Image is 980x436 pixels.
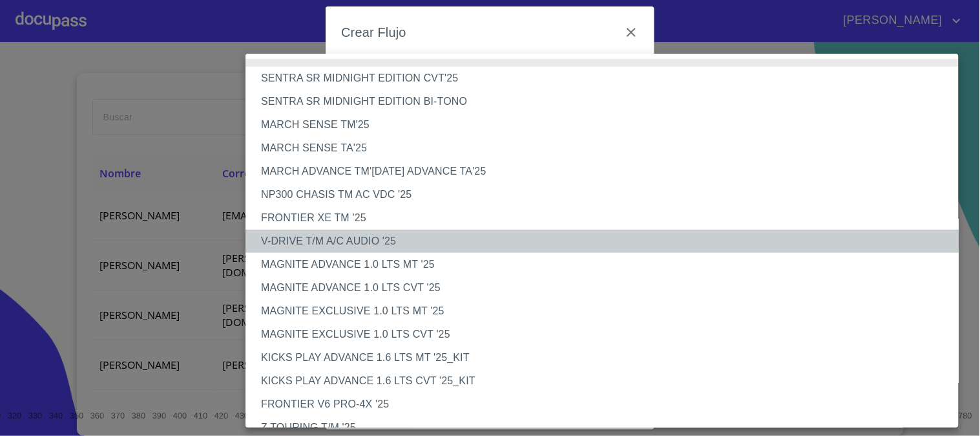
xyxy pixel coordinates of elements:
[245,90,970,113] li: SENTRA SR MIDNIGHT EDITION BI-TONO
[245,136,970,160] li: MARCH SENSE TA'25
[245,276,970,300] li: MAGNITE ADVANCE 1.0 LTS CVT '25
[245,393,970,416] li: FRONTIER V6 PRO-4X '25
[245,206,970,230] li: FRONTIER XE TM '25
[245,160,970,183] li: MARCH ADVANCE TM'[DATE] ADVANCE TA'25
[245,253,970,276] li: MAGNITE ADVANCE 1.0 LTS MT '25
[245,67,970,90] li: SENTRA SR MIDNIGHT EDITION CVT'25
[245,300,970,323] li: MAGNITE EXCLUSIVE 1.0 LTS MT '25
[245,323,970,346] li: MAGNITE EXCLUSIVE 1.0 LTS CVT '25
[245,113,970,136] li: MARCH SENSE TM'25
[245,183,970,206] li: NP300 CHASIS TM AC VDC '25
[245,346,970,369] li: KICKS PLAY ADVANCE 1.6 LTS MT '25_KIT
[245,369,970,393] li: KICKS PLAY ADVANCE 1.6 LTS CVT '25_KIT
[245,230,970,253] li: V-DRIVE T/M A/C AUDIO '25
